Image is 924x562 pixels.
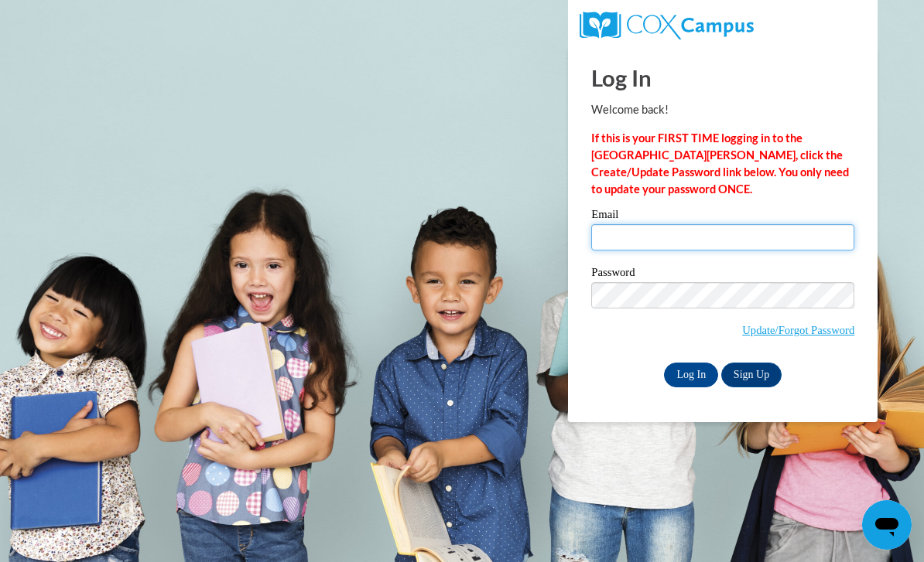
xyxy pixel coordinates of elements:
[591,131,849,196] strong: If this is your FIRST TIME logging in to the [GEOGRAPHIC_DATA][PERSON_NAME], click the Create/Upd...
[664,363,718,387] input: Log In
[862,500,912,550] iframe: Button to launch messaging window
[580,12,753,39] img: COX Campus
[591,267,854,282] label: Password
[721,363,782,387] a: Sign Up
[591,209,854,224] label: Email
[591,62,854,94] h1: Log In
[742,324,854,336] a: Update/Forgot Password
[591,101,854,118] p: Welcome back!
